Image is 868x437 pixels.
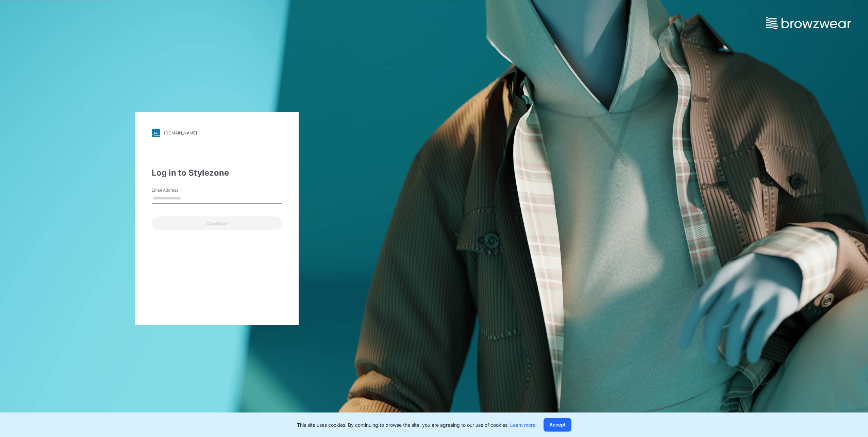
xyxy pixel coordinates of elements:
[164,130,197,135] div: [DOMAIN_NAME]
[510,422,535,428] a: Learn more
[152,187,199,193] label: Email Address
[544,418,571,432] button: Accept
[766,17,851,29] img: browzwear-logo.e42bd6dac1945053ebaf764b6aa21510.svg
[152,129,160,137] img: stylezone-logo.562084cfcfab977791bfbf7441f1a819.svg
[297,421,535,428] p: This site uses cookies. By continuing to browse the site, you are agreeing to our use of cookies.
[152,167,282,179] div: Log in to Stylezone
[152,129,282,137] a: [DOMAIN_NAME]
